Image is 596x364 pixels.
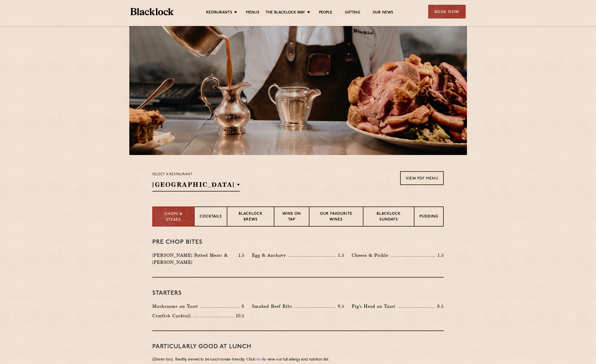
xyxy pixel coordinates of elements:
[152,239,444,245] h3: Pre Chop Bites
[152,290,444,296] h3: Starters
[206,10,232,16] a: Restaurants
[419,214,438,220] p: Pudding
[335,303,344,309] p: 9.5
[239,303,244,309] p: 8
[152,180,240,191] h2: [GEOGRAPHIC_DATA]
[200,214,222,220] p: Cocktails
[158,211,189,223] p: Chops & Steaks
[252,252,288,259] p: Egg & Anchovy
[314,211,358,223] p: Our favourite wines
[152,356,444,363] p: (Dinner too). Swiftly served to be lunch-break-friendly. Click to view our full allergy and nutri...
[255,358,263,361] a: here
[352,303,398,310] p: Pig's Head on Toast
[279,211,304,223] p: Wine on Tap
[236,252,245,258] p: 1.5
[266,10,305,16] a: The Blacklock Way
[345,10,360,16] a: Gifting
[152,343,444,350] h3: PARTICULARLY GOOD AT LUNCH
[232,211,269,223] p: Blacklock Brews
[131,8,174,15] img: BL_Textured_Logo-footer-cropped.svg
[336,252,344,258] p: 1.5
[246,10,259,16] a: Menus
[152,312,193,319] p: Crayfish Cocktail
[233,312,244,319] p: 10.5
[435,252,444,258] p: 1.5
[435,303,444,309] p: 8.5
[152,171,240,178] p: Select a restaurant
[400,171,444,185] a: View PDF Menu
[373,10,393,16] a: Our News
[368,211,409,223] p: Blacklock Sundays
[352,252,391,259] p: Cheese & Pickle
[152,252,236,266] p: [PERSON_NAME] Potted Meats & [PERSON_NAME]
[319,10,332,16] a: People
[428,5,466,18] div: Book Now
[252,303,295,310] p: Smoked Beef Ribs
[152,303,201,310] p: Mushrooms on Toast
